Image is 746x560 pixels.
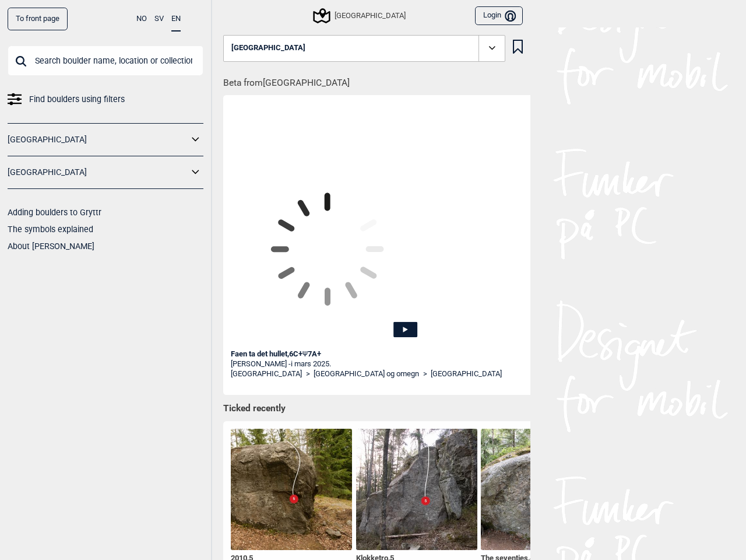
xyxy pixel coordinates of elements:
input: Search boulder name, location or collection [8,45,203,76]
a: [GEOGRAPHIC_DATA] [431,369,502,379]
span: > [306,369,310,379]
span: [GEOGRAPHIC_DATA] [231,44,305,52]
a: Adding boulders to Gryttr [8,208,101,217]
button: Login [475,6,523,26]
span: i mars 2025. [291,359,331,368]
span: Find boulders using filters [29,91,125,108]
a: [GEOGRAPHIC_DATA] [8,131,188,148]
a: [GEOGRAPHIC_DATA] [231,369,302,379]
a: [GEOGRAPHIC_DATA] [8,164,188,181]
a: [GEOGRAPHIC_DATA] og omegn [314,369,419,379]
button: EN [171,8,181,32]
img: 2010 201214 [231,429,352,550]
a: About [PERSON_NAME] [8,242,94,251]
div: Faen ta det hullet , 6C+ 7A+ [231,349,424,359]
h1: Beta from [GEOGRAPHIC_DATA] [223,69,530,90]
button: NO [136,8,147,30]
button: [GEOGRAPHIC_DATA] [223,35,505,62]
span: Ψ [302,349,308,358]
div: [PERSON_NAME] - [231,359,424,369]
a: To front page [8,8,68,30]
span: > [423,369,427,379]
a: The symbols explained [8,225,93,234]
div: [GEOGRAPHIC_DATA] [315,9,406,23]
a: Find boulders using filters [8,91,203,108]
img: The seventies 200524 [481,429,602,550]
h1: Ticked recently [223,402,523,415]
button: SV [154,8,164,30]
img: Klokketro 210420 [356,429,477,550]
